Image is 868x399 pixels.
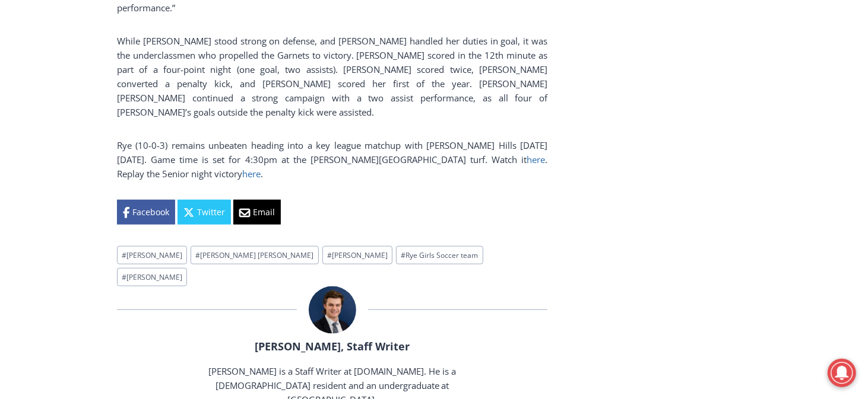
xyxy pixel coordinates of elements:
[117,268,187,286] a: #[PERSON_NAME]
[122,272,126,282] span: #
[117,246,187,264] a: #[PERSON_NAME]
[122,250,126,260] span: #
[401,250,406,260] span: #
[527,154,545,165] a: here
[117,34,547,119] p: While [PERSON_NAME] stood strong on defense, and [PERSON_NAME] handled her duties in goal, it was...
[196,250,201,260] span: #
[117,138,547,181] p: Rye (10-0-3) remains unbeaten heading into a key league matchup with [PERSON_NAME] Hills [DATE][D...
[255,339,410,353] a: [PERSON_NAME], Staff Writer
[309,286,356,334] img: Charlie Morris headshot PROFESSIONAL HEADSHOT
[242,168,261,180] a: here
[327,250,332,260] span: #
[117,200,175,225] a: Facebook
[396,246,483,264] a: #Rye Girls Soccer team
[233,200,281,225] a: Email
[191,246,318,264] a: #[PERSON_NAME] [PERSON_NAME]
[178,200,231,225] a: Twitter
[322,246,392,264] a: #[PERSON_NAME]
